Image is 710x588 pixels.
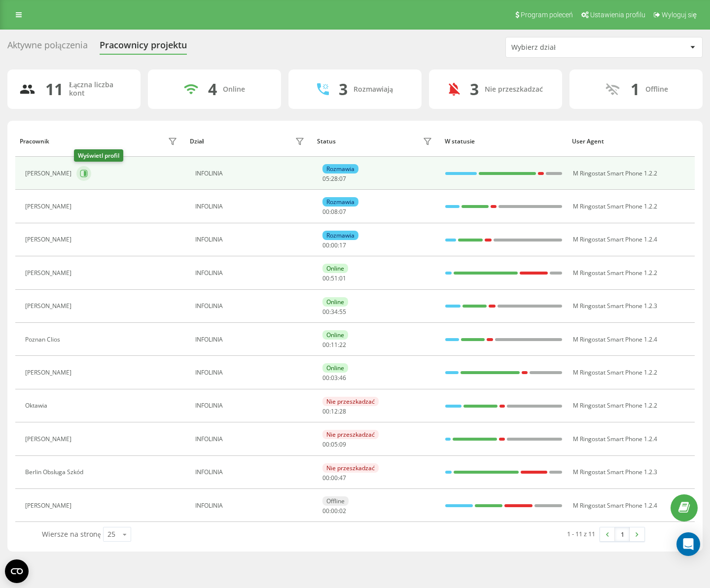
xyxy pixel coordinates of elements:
[195,336,307,343] div: INFOLINIA
[208,80,217,99] div: 4
[339,208,346,216] span: 07
[322,241,329,249] span: 00
[322,308,329,316] span: 00
[339,241,346,249] span: 17
[322,463,379,473] div: Nie przeszkadzać
[567,529,595,539] div: 1 - 11 z 11
[195,436,307,443] div: INFOLINIA
[511,43,629,52] div: Wybierz dział
[322,275,346,282] div: : :
[322,175,346,182] div: : :
[573,235,657,243] span: M Ringostat Smart Phone 1.2.4
[573,269,657,277] span: M Ringostat Smart Phone 1.2.2
[195,469,307,476] div: INFOLINIA
[25,270,74,277] div: [PERSON_NAME]
[322,408,346,415] div: : :
[354,85,393,94] div: Rozmawiają
[662,11,697,19] span: Wyloguj się
[331,241,338,249] span: 00
[322,164,358,173] div: Rozmawia
[317,138,336,145] div: Status
[676,532,700,556] div: Open Intercom Messenger
[195,203,307,210] div: INFOLINIA
[322,197,358,207] div: Rozmawia
[573,401,657,410] span: M Ringostat Smart Phone 1.2.2
[573,169,657,177] span: M Ringostat Smart Phone 1.2.2
[322,274,329,282] span: 00
[322,407,329,415] span: 00
[5,559,29,583] button: Open CMP widget
[331,208,338,216] span: 08
[322,508,346,515] div: : :
[322,374,329,382] span: 00
[195,236,307,243] div: INFOLINIA
[339,174,346,183] span: 07
[322,242,346,249] div: : :
[339,440,346,449] span: 09
[573,302,657,310] span: M Ringostat Smart Phone 1.2.3
[25,203,74,210] div: [PERSON_NAME]
[322,440,329,449] span: 00
[195,369,307,376] div: INFOLINIA
[7,40,88,55] div: Aktywne połączenia
[25,303,74,310] div: [PERSON_NAME]
[322,174,329,183] span: 05
[25,369,74,376] div: [PERSON_NAME]
[573,202,657,210] span: M Ringostat Smart Phone 1.2.2
[322,264,348,273] div: Online
[322,496,349,506] div: Offline
[339,80,348,99] div: 3
[339,507,346,515] span: 02
[331,174,338,183] span: 28
[25,402,50,409] div: Oktawia
[331,308,338,316] span: 34
[25,170,74,177] div: [PERSON_NAME]
[223,85,245,94] div: Online
[631,80,639,99] div: 1
[470,80,479,99] div: 3
[25,336,63,343] div: Poznan Clios
[322,231,358,240] div: Rozmawia
[322,430,379,439] div: Nie przeszkadzać
[339,374,346,382] span: 46
[331,341,338,349] span: 11
[339,274,346,282] span: 01
[322,342,346,348] div: : :
[339,474,346,482] span: 47
[331,374,338,382] span: 03
[74,149,123,162] div: Wyświetl profil
[195,402,307,409] div: INFOLINIA
[25,436,74,443] div: [PERSON_NAME]
[615,527,630,541] a: 1
[25,469,86,476] div: Berlin Obsługa Szkód
[331,507,338,515] span: 00
[322,441,346,448] div: : :
[645,85,668,94] div: Offline
[322,208,329,216] span: 00
[322,507,329,515] span: 00
[25,502,74,509] div: [PERSON_NAME]
[322,309,346,315] div: : :
[42,529,101,539] span: Wiersze na stronę
[322,330,348,340] div: Online
[590,11,645,19] span: Ustawienia profilu
[445,138,563,145] div: W statusie
[322,208,346,215] div: : :
[331,407,338,415] span: 12
[195,502,307,509] div: INFOLINIA
[339,308,346,316] span: 55
[573,368,657,377] span: M Ringostat Smart Phone 1.2.2
[573,335,657,344] span: M Ringostat Smart Phone 1.2.4
[100,40,187,55] div: Pracownicy projektu
[331,474,338,482] span: 00
[331,440,338,449] span: 05
[485,85,543,94] div: Nie przeszkadzać
[190,138,204,145] div: Dział
[331,274,338,282] span: 51
[69,81,129,98] div: Łączna liczba kont
[573,435,657,443] span: M Ringostat Smart Phone 1.2.4
[195,303,307,310] div: INFOLINIA
[195,270,307,277] div: INFOLINIA
[573,501,657,510] span: M Ringostat Smart Phone 1.2.4
[322,475,346,482] div: : :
